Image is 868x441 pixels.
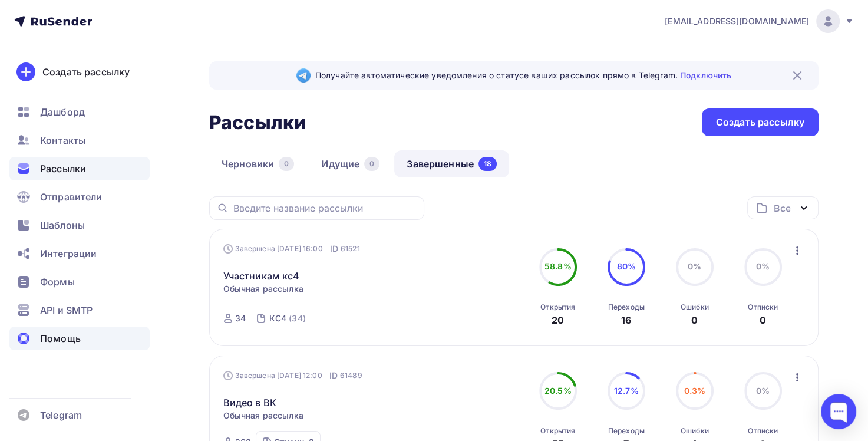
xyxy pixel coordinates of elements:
[223,243,360,255] div: Завершена [DATE] 16:00
[269,312,286,324] div: КС4
[296,68,311,83] img: Telegram
[289,312,306,324] div: (34)
[40,190,103,204] span: Отправители
[309,150,392,177] a: Идущие0
[9,213,150,237] a: Шаблоны
[40,133,85,147] span: Контакты
[223,396,276,410] a: Видео в ВК
[233,202,417,215] input: Введите название рассылки
[209,150,306,177] a: Черновики0
[774,201,790,215] div: Все
[40,162,86,176] span: Рассылки
[747,196,819,219] button: Все
[621,313,631,327] div: 16
[540,302,575,312] div: Открытия
[540,426,575,436] div: Открытия
[40,275,75,289] span: Формы
[748,426,778,436] div: Отписки
[40,105,85,119] span: Дашборд
[9,100,150,124] a: Дашборд
[268,309,307,328] a: КС4 (34)
[40,218,85,232] span: Шаблоны
[9,185,150,209] a: Отправители
[716,116,804,129] div: Создать рассылку
[681,426,709,436] div: Ошибки
[608,426,645,436] div: Переходы
[40,408,82,422] span: Telegram
[756,386,770,396] span: 0%
[315,70,731,81] span: Получайте автоматические уведомления о статусе ваших рассылок прямо в Telegram.
[544,386,572,396] span: 20.5%
[42,65,130,79] div: Создать рассылку
[40,303,93,317] span: API и SMTP
[748,302,778,312] div: Отписки
[614,386,639,396] span: 12.7%
[756,261,770,271] span: 0%
[330,243,338,255] span: ID
[329,370,338,381] span: ID
[235,312,246,324] div: 34
[688,261,701,271] span: 0%
[681,302,709,312] div: Ошибки
[279,157,294,171] div: 0
[341,243,360,255] span: 61521
[223,283,303,295] span: Обычная рассылка
[684,386,705,396] span: 0.3%
[665,9,854,33] a: [EMAIL_ADDRESS][DOMAIN_NAME]
[544,261,572,271] span: 58.8%
[691,313,698,327] div: 0
[209,111,306,134] h2: Рассылки
[760,313,766,327] div: 0
[340,370,362,381] span: 61489
[394,150,509,177] a: Завершенные18
[40,331,81,345] span: Помощь
[223,410,303,422] span: Обычная рассылка
[9,157,150,180] a: Рассылки
[665,15,809,27] span: [EMAIL_ADDRESS][DOMAIN_NAME]
[223,269,300,283] a: Участникам кс4
[223,370,362,381] div: Завершена [DATE] 12:00
[9,270,150,294] a: Формы
[9,129,150,152] a: Контакты
[608,302,645,312] div: Переходы
[364,157,379,171] div: 0
[617,261,636,271] span: 80%
[552,313,564,327] div: 20
[478,157,497,171] div: 18
[40,246,97,261] span: Интеграции
[680,70,731,80] a: Подключить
